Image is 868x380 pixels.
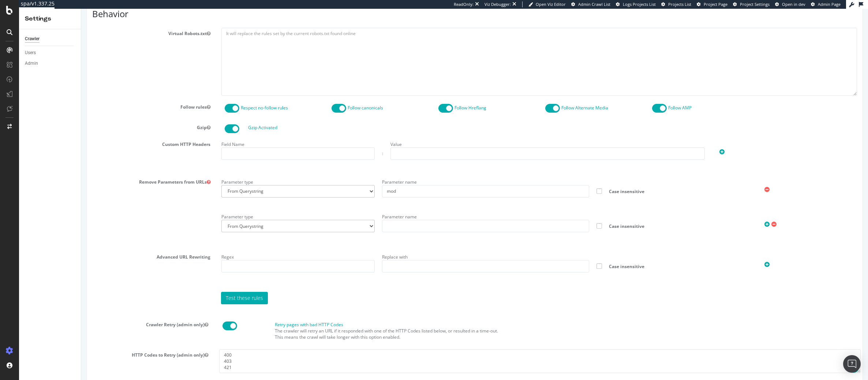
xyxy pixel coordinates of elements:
p: The crawler will retry an URL if it responded with one of the HTTP Codes listed below, or resulte... [194,319,779,331]
span: Project Page [704,1,727,7]
a: Admin Crawl List [571,1,610,7]
label: Crawler Retry (admin only) [2,310,132,319]
a: Project Settings [733,1,770,7]
label: Parameter type [140,202,172,211]
span: Case insensitive [522,255,659,261]
label: Respect no-follow rules [160,96,207,102]
label: Advanced URL Rewriting [5,242,135,251]
span: Admin Crawl List [578,1,610,7]
a: Projects List [661,1,691,7]
button: Crawler Retry (admin only) [123,313,127,319]
a: Crawler [25,35,76,43]
h3: Behavior [11,0,776,10]
label: Regex [140,242,153,251]
label: Retry pages with bad HTTP Codes [194,313,262,319]
a: Open Viz Editor [528,1,566,7]
div: Admin [25,60,38,67]
a: Logs Projects List [616,1,656,7]
a: Users [25,49,76,57]
button: Virtual Robots.txt [126,22,129,28]
label: Gzip [5,113,135,122]
span: Open in dev [782,1,805,7]
span: Open Viz Editor [536,1,566,7]
div: Users [25,49,36,57]
label: Follow Hreflang [373,96,405,102]
span: Case insensitive [522,214,659,221]
label: Virtual Robots.txt [5,19,135,28]
button: HTTP Codes to Retry (admin only) [123,343,127,349]
div: Open Intercom Messenger [843,355,861,373]
label: Parameter type [140,168,172,176]
div: ReadOnly: [454,1,474,7]
label: Custom HTTP Headers [5,130,135,139]
div: Viz Debugger: [484,1,511,7]
button: Follow rules [126,95,129,101]
label: Replace with [301,242,326,251]
span: Logs Projects List [623,1,656,7]
div: Settings [25,15,75,23]
span: Admin Page [818,1,841,7]
a: Open in dev [775,1,805,7]
label: Follow AMP [587,96,610,102]
a: Admin [25,60,76,67]
span: Projects List [668,1,691,7]
label: Remove Parameters from URLs [5,168,135,176]
button: Gzip [126,116,129,122]
label: Parameter name [301,168,336,176]
span: Project Settings [740,1,770,7]
label: Gzip Activated [167,116,196,122]
a: Test these rules [140,283,187,296]
label: Follow canonicals [266,96,302,102]
a: Project Page [697,1,727,7]
label: Value [309,130,321,139]
a: Admin Page [811,1,841,7]
span: Case insensitive [522,180,659,186]
textarea: 400 403 421 [138,341,779,364]
label: Parameter name [301,202,336,211]
label: Follow rules [5,93,135,101]
div: : [301,142,302,148]
label: HTTP Codes to Retry (admin only) [2,341,132,349]
div: Crawler [25,35,40,43]
label: Follow Alternate Media [480,96,527,102]
label: Field Name [140,130,163,139]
